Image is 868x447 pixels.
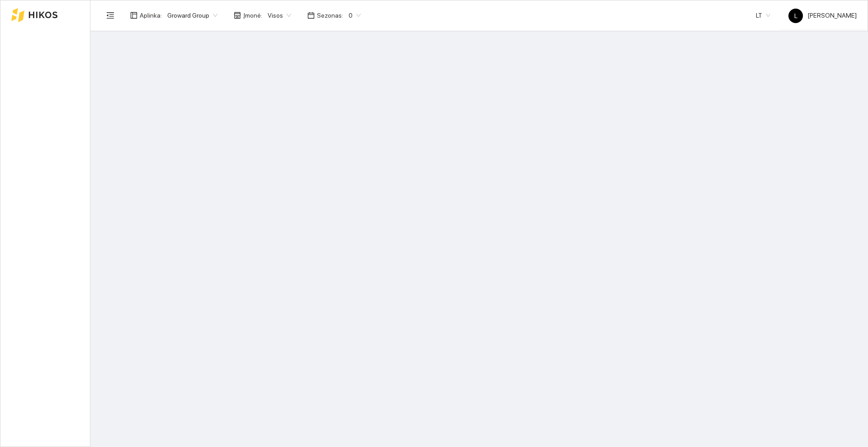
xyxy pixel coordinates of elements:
[307,12,315,19] span: calendar
[268,9,291,22] span: Visos
[243,10,262,20] span: Įmonė :
[140,10,162,20] span: Aplinka :
[788,12,857,19] span: [PERSON_NAME]
[101,6,119,24] button: menu-fold
[234,12,241,19] span: shop
[756,9,770,22] span: LT
[794,9,797,23] span: L
[167,9,217,22] span: Groward Group
[349,9,361,22] span: 0
[106,11,114,19] span: menu-fold
[130,12,137,19] span: layout
[317,10,343,20] span: Sezonas :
